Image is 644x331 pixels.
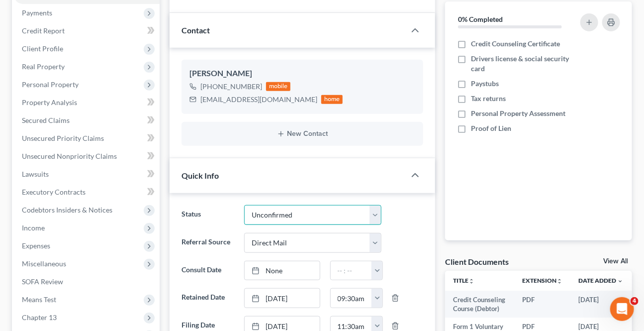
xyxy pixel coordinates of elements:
[603,258,628,265] a: View All
[200,82,262,92] div: [PHONE_NUMBER]
[556,278,562,284] i: unfold_more
[245,289,319,308] a: [DATE]
[14,183,160,201] a: Executory Contracts
[331,289,372,308] input: -- : --
[189,130,415,138] button: New Contact
[182,25,210,35] span: Contact
[22,62,65,71] span: Real Property
[22,134,104,142] span: Unsecured Priority Claims
[471,94,506,104] span: Tax returns
[14,22,160,40] a: Credit Report
[22,170,49,178] span: Lawsuits
[471,39,560,49] span: Credit Counseling Certificate
[22,8,52,17] span: Payments
[14,129,160,147] a: Unsecured Priority Claims
[631,297,639,305] span: 4
[471,123,511,133] span: Proof of Lien
[22,44,63,53] span: Client Profile
[445,256,509,267] div: Client Documents
[177,233,240,253] label: Referral Source
[245,261,319,280] a: None
[570,291,631,318] td: [DATE]
[266,82,291,91] div: mobile
[471,109,565,118] span: Personal Property Assessment
[14,165,160,183] a: Lawsuits
[610,297,634,321] iframe: Intercom live chat
[22,259,66,268] span: Miscellaneous
[468,278,474,284] i: unfold_more
[14,94,160,111] a: Property Analysis
[321,95,343,104] div: home
[182,171,219,180] span: Quick Info
[22,295,56,304] span: Means Test
[22,206,112,214] span: Codebtors Insiders & Notices
[617,278,623,284] i: expand_more
[200,95,317,105] div: [EMAIL_ADDRESS][DOMAIN_NAME]
[177,288,240,308] label: Retained Date
[189,68,415,80] div: [PERSON_NAME]
[177,205,240,225] label: Status
[331,261,372,280] input: -- : --
[22,313,57,322] span: Chapter 13
[445,291,514,318] td: Credit Counseling Course (Debtor)
[458,15,503,23] strong: 0% Completed
[14,147,160,165] a: Unsecured Nonpriority Claims
[22,98,77,107] span: Property Analysis
[22,277,63,286] span: SOFA Review
[471,79,499,89] span: Paystubs
[453,277,474,284] a: Titleunfold_more
[22,116,70,124] span: Secured Claims
[22,152,117,160] span: Unsecured Nonpriority Claims
[471,54,577,74] span: Drivers license & social security card
[177,261,240,281] label: Consult Date
[22,80,79,89] span: Personal Property
[22,188,86,196] span: Executory Contracts
[514,291,570,318] td: PDF
[578,277,623,284] a: Date Added expand_more
[22,223,45,232] span: Income
[22,26,65,35] span: Credit Report
[522,277,562,284] a: Extensionunfold_more
[14,273,160,291] a: SOFA Review
[22,241,50,250] span: Expenses
[14,111,160,129] a: Secured Claims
